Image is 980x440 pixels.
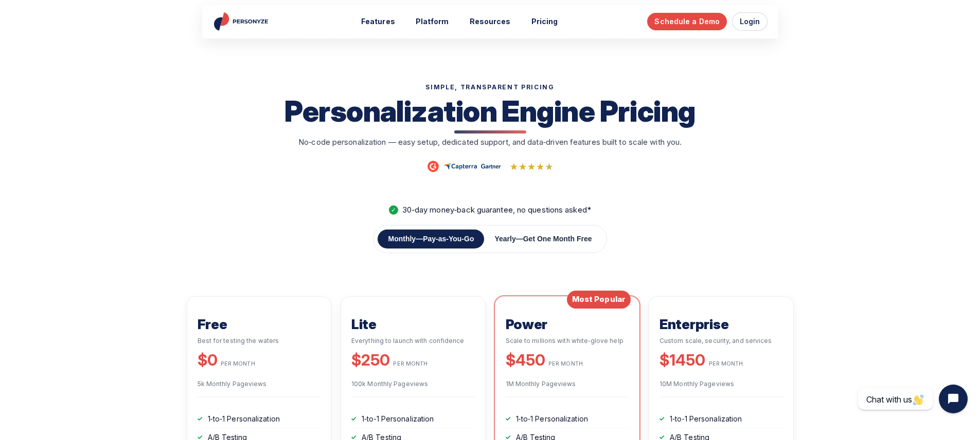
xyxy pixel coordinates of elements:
[709,359,743,368] span: PER MONTH
[506,379,629,389] p: 1M Monthly Pageviews
[217,160,764,174] div: Ratings and review platforms
[354,12,402,31] button: Features
[462,12,518,31] button: Resources
[660,316,783,332] h3: Enterprise
[351,379,475,389] p: 100k Monthly Pageviews
[212,12,272,31] img: Personyze
[660,349,706,372] b: $1450
[423,235,474,243] span: Pay‑as‑You‑Go
[198,379,321,389] p: 5k Monthly Pageviews
[388,235,416,243] span: Monthly
[516,235,523,243] span: —
[494,235,515,243] span: Yearly
[416,235,423,243] span: —
[351,349,390,372] b: $250
[279,137,701,148] p: No‑code personalization — easy setup, dedicated support, and data‑driven features built to scale ...
[351,316,475,332] h3: Lite
[524,12,565,31] a: Pricing
[212,12,272,31] a: Personyze home
[198,336,321,346] p: Best for testing the waters
[198,316,321,332] h3: Free
[351,336,475,346] p: Everything to launch with confidence
[660,336,783,346] p: Custom scale, security, and services
[393,359,427,368] span: PER MONTH
[354,12,565,31] nav: Main menu
[217,204,764,216] p: 30‑day money‑back guarantee, no questions asked*
[217,83,764,92] p: SIMPLE, TRANSPARENT PRICING
[506,410,629,428] li: 1‑to‑1 Personalization
[373,225,607,253] div: Billing period
[510,160,550,174] span: ★★★★★
[351,410,475,428] li: 1‑to‑1 Personalization
[198,349,218,372] b: $0
[506,349,545,372] b: $450
[548,359,583,368] span: PER MONTH
[408,12,456,31] a: Platform
[660,379,783,389] p: 10M Monthly Pageviews
[426,160,502,173] img: G2 • Capterra • Gartner
[660,410,783,428] li: 1‑to‑1 Personalization
[506,316,629,332] h3: Power
[647,13,727,30] a: Schedule a Demo
[217,96,764,128] h2: Personalization Engine Pricing
[510,160,554,174] span: Rating 4.6 out of 5
[389,205,398,215] span: ✓
[202,5,778,39] header: Personyze site header
[732,12,768,31] a: Login
[221,359,255,368] span: PER MONTH
[523,235,592,243] span: Get One Month Free
[506,336,629,346] p: Scale to millions with white‑glove help
[567,291,631,309] div: Most Popular
[198,410,321,428] li: 1‑to‑1 Personalization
